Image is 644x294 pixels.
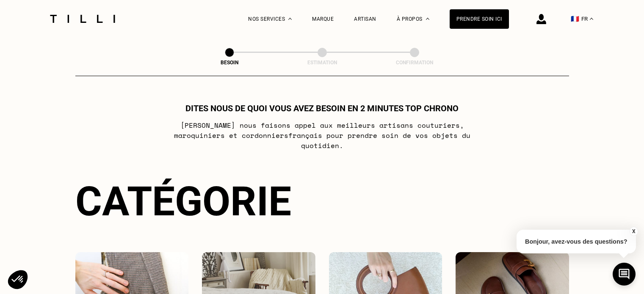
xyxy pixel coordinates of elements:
[187,60,272,66] div: Besoin
[354,16,376,22] a: Artisan
[517,230,636,253] p: Bonjour, avez-vous des questions?
[590,18,593,20] img: menu déroulant
[47,15,118,23] img: Logo du service de couturière Tilli
[629,227,638,236] button: X
[312,16,334,22] a: Marque
[154,120,490,151] p: [PERSON_NAME] nous faisons appel aux meilleurs artisans couturiers , maroquiniers et cordonniers ...
[571,15,579,23] span: 🇫🇷
[372,60,457,66] div: Confirmation
[536,14,546,24] img: icône connexion
[280,60,365,66] div: Estimation
[75,178,569,225] div: Catégorie
[426,18,429,20] img: Menu déroulant à propos
[450,9,509,29] a: Prendre soin ici
[185,103,459,113] h1: Dites nous de quoi vous avez besoin en 2 minutes top chrono
[288,18,292,20] img: Menu déroulant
